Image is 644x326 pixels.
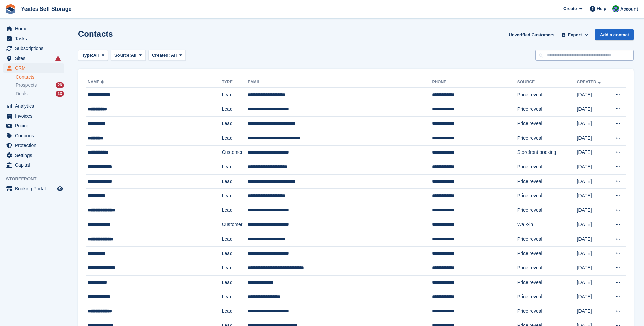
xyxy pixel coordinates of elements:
a: menu [3,101,64,111]
a: Deals 13 [16,90,64,97]
td: [DATE] [577,189,608,203]
td: [DATE] [577,160,608,175]
td: Walk-in [517,218,577,232]
span: Sites [15,54,56,63]
span: Create [563,5,577,12]
span: Invoices [15,111,56,121]
a: Contacts [16,74,64,80]
span: Deals [16,90,28,97]
span: Coupons [15,131,56,140]
td: Lead [222,246,248,261]
a: menu [3,63,64,73]
td: Price reveal [517,131,577,145]
td: Lead [222,261,248,276]
span: Created: [152,53,170,58]
span: Home [15,24,56,34]
td: Customer [222,145,248,160]
td: Price reveal [517,102,577,117]
span: Prospects [16,82,37,88]
a: menu [3,34,64,43]
td: Lead [222,88,248,102]
th: Email [247,77,432,88]
a: Name [88,80,105,84]
span: Protection [15,141,56,150]
a: Created [577,80,602,84]
span: Storefront [6,176,68,182]
a: menu [3,111,64,121]
td: [DATE] [577,145,608,160]
td: [DATE] [577,232,608,247]
a: menu [3,131,64,140]
a: menu [3,160,64,170]
td: Lead [222,290,248,304]
td: Lead [222,203,248,218]
td: Price reveal [517,203,577,218]
span: Settings [15,150,56,160]
td: [DATE] [577,218,608,232]
td: Price reveal [517,174,577,189]
td: [DATE] [577,88,608,102]
td: Price reveal [517,290,577,304]
td: Lead [222,131,248,145]
a: Yeates Self Storage [18,3,74,15]
span: Type: [82,52,93,59]
a: menu [3,54,64,63]
th: Phone [432,77,517,88]
span: Subscriptions [15,44,56,53]
button: Export [560,29,590,40]
td: Price reveal [517,189,577,203]
img: stora-icon-8386f47178a22dfd0bd8f6a31ec36ba5ce8667c1dd55bd0f319d3a0aa187defe.svg [5,4,16,14]
td: Lead [222,160,248,175]
td: [DATE] [577,304,608,319]
a: menu [3,184,64,193]
td: Customer [222,218,248,232]
a: menu [3,141,64,150]
span: Analytics [15,101,56,111]
img: Joe [612,5,619,12]
span: Pricing [15,121,56,130]
td: Price reveal [517,275,577,290]
span: All [131,52,137,59]
td: [DATE] [577,246,608,261]
button: Source: All [111,50,146,61]
td: Storefront booking [517,145,577,160]
h1: Contacts [78,29,113,38]
a: menu [3,44,64,53]
td: Lead [222,232,248,247]
a: menu [3,121,64,130]
i: Smart entry sync failures have occurred [55,56,61,61]
td: Price reveal [517,117,577,131]
span: Capital [15,160,56,170]
span: Export [568,32,582,38]
td: [DATE] [577,290,608,304]
a: menu [3,150,64,160]
div: 13 [56,91,64,97]
th: Type [222,77,248,88]
a: Unverified Customers [506,29,557,40]
a: Prospects 26 [16,82,64,89]
a: Add a contact [595,29,634,40]
td: Price reveal [517,246,577,261]
span: All [93,52,99,59]
td: Lead [222,102,248,117]
span: Account [620,6,638,13]
button: Created: All [148,50,186,61]
td: Price reveal [517,261,577,276]
td: Price reveal [517,160,577,175]
span: Help [597,5,606,12]
td: [DATE] [577,102,608,117]
td: Lead [222,117,248,131]
td: [DATE] [577,275,608,290]
td: [DATE] [577,261,608,276]
td: Lead [222,304,248,319]
span: Source: [114,52,131,59]
td: Price reveal [517,304,577,319]
td: [DATE] [577,203,608,218]
td: [DATE] [577,131,608,145]
td: [DATE] [577,117,608,131]
button: Type: All [78,50,108,61]
a: Preview store [56,185,64,193]
span: All [171,53,177,58]
div: 26 [56,82,64,88]
span: CRM [15,63,56,73]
